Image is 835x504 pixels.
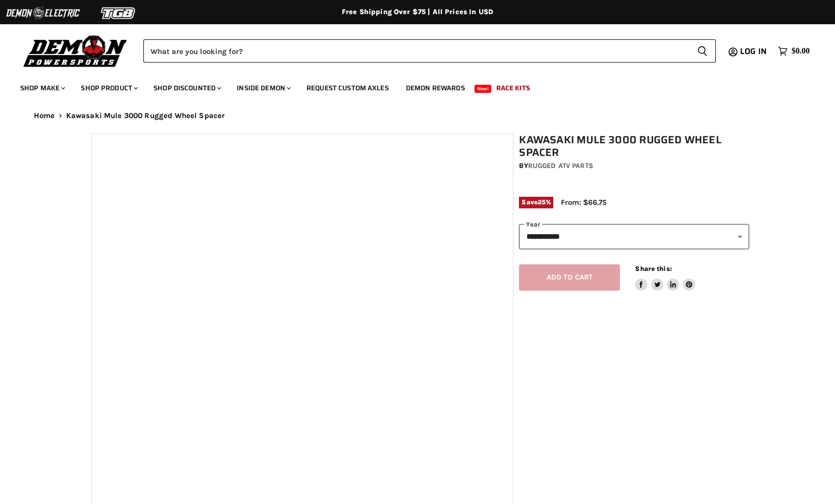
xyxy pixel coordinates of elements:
[773,44,815,59] a: $0.00
[475,85,492,93] span: New!
[792,46,810,56] span: $0.00
[146,78,227,98] a: Shop Discounted
[14,8,821,17] div: Free Shipping Over $75 | All Prices In USD
[66,111,225,120] span: Kawasaki Mule 3000 Rugged Wheel Spacer
[538,198,546,206] span: 25
[398,78,473,98] a: Demon Rewards
[489,78,538,98] a: Race Kits
[635,265,671,272] span: Share this:
[143,39,689,63] input: Search
[13,74,807,98] ul: Main menu
[229,78,297,98] a: Inside Demon
[14,111,821,120] nav: Breadcrumbs
[5,4,81,23] img: Demon Electric Logo 2
[73,78,144,98] a: Shop Product
[561,198,607,207] span: From: $66.75
[736,47,773,56] a: Log in
[20,33,131,69] img: Demon Powersports
[689,39,716,63] button: Search
[519,134,749,159] h1: Kawasaki Mule 3000 Rugged Wheel Spacer
[519,160,749,172] div: by
[143,39,716,63] form: Product
[81,4,156,23] img: TGB Logo 2
[299,78,396,98] a: Request Custom Axles
[34,111,55,120] a: Home
[635,264,695,291] aside: Share this:
[13,78,71,98] a: Shop Make
[519,197,553,208] span: Save %
[740,45,767,58] span: Log in
[519,224,749,249] select: year
[528,161,593,170] a: Rugged ATV Parts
